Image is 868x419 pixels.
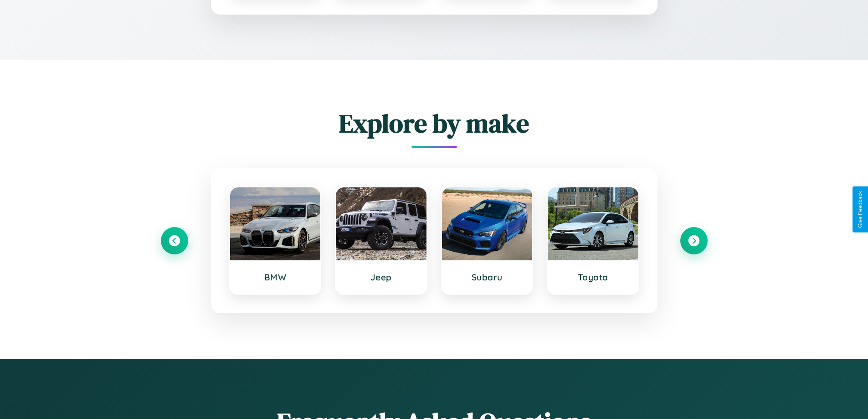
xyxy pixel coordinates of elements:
[161,106,708,141] h2: Explore by make
[345,272,417,283] h3: Jeep
[557,272,629,283] h3: Toyota
[451,272,524,283] h3: Subaru
[857,191,863,228] div: Give Feedback
[239,272,312,283] h3: BMW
